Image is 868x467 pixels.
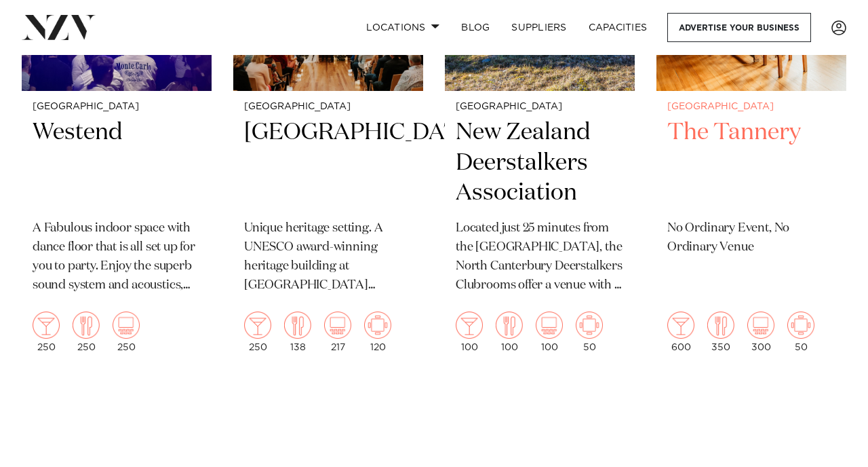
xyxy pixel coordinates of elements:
img: theatre.png [536,312,563,339]
img: dining.png [496,312,523,339]
img: cocktail.png [33,312,60,339]
a: Capacities [578,13,658,42]
a: BLOG [450,13,500,42]
img: theatre.png [324,312,351,339]
img: meeting.png [364,312,391,339]
img: theatre.png [747,312,774,339]
img: meeting.png [787,312,814,339]
div: 120 [364,312,391,352]
a: SUPPLIERS [500,13,577,42]
h2: New Zealand Deerstalkers Association [456,117,624,209]
h2: [GEOGRAPHIC_DATA] [244,117,412,209]
img: cocktail.png [456,312,483,339]
small: [GEOGRAPHIC_DATA] [33,102,201,112]
img: nzv-logo.png [22,15,96,39]
img: cocktail.png [667,312,694,339]
small: [GEOGRAPHIC_DATA] [244,102,412,112]
a: Locations [355,13,450,42]
p: Located just 25 minutes from the [GEOGRAPHIC_DATA], the North Canterbury Deerstalkers Clubrooms o... [456,219,624,295]
img: theatre.png [113,312,140,339]
div: 350 [707,312,734,352]
img: meeting.png [576,312,603,339]
div: 100 [496,312,523,352]
h2: The Tannery [667,117,835,209]
div: 300 [747,312,774,352]
p: A Fabulous indoor space with dance floor that is all set up for you to party. Enjoy the superb so... [33,219,201,295]
div: 138 [284,312,311,352]
p: No Ordinary Event, No Ordinary Venue [667,219,835,257]
img: cocktail.png [244,312,271,339]
a: Advertise your business [667,13,811,42]
small: [GEOGRAPHIC_DATA] [456,102,624,112]
div: 100 [536,312,563,352]
div: 50 [787,312,814,352]
p: Unique heritage setting. A UNESCO award-winning heritage building at [GEOGRAPHIC_DATA] [GEOGRAPHI... [244,219,412,295]
img: dining.png [284,312,311,339]
div: 250 [73,312,100,352]
div: 250 [33,312,60,352]
div: 600 [667,312,694,352]
div: 50 [576,312,603,352]
div: 250 [113,312,140,352]
div: 100 [456,312,483,352]
h2: Westend [33,117,201,209]
div: 217 [324,312,351,352]
img: dining.png [73,312,100,339]
div: 250 [244,312,271,352]
small: [GEOGRAPHIC_DATA] [667,102,835,112]
img: dining.png [707,312,734,339]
